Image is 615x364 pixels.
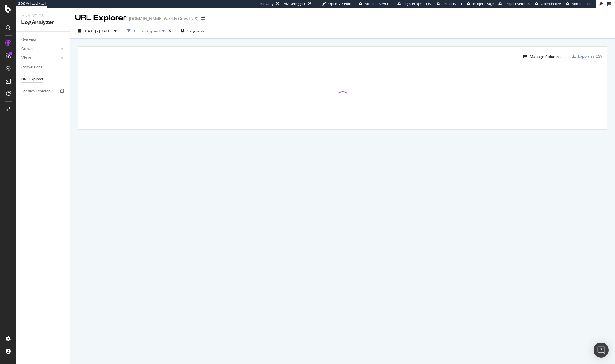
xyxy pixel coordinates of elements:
div: LogAnalyzer [21,19,65,26]
span: Projects List [443,1,462,6]
a: Open Viz Editor [322,1,354,6]
span: Open Viz Editor [328,1,354,6]
div: times [167,28,172,34]
span: Logs Projects List [403,1,432,6]
button: Segments [178,26,208,36]
div: URL Explorer [21,76,43,83]
a: Admin Page [566,1,591,6]
button: 1 Filter Applied [124,26,167,36]
div: Viz Debugger: [284,1,307,6]
div: Export as CSV [578,54,602,59]
a: Conversions [21,64,65,71]
div: ReadOnly: [257,1,274,6]
div: Conversions [21,64,43,71]
a: Overview [21,37,65,43]
span: Admin Crawl List [365,1,393,6]
a: Projects List [437,1,462,6]
span: [DATE] - [DATE] [84,28,112,34]
a: Crawls [21,46,59,52]
div: arrow-right-arrow-left [201,16,205,21]
div: Manage Columns [530,54,561,59]
span: Project Settings [504,1,530,6]
a: Logfiles Explorer [21,88,65,95]
button: Export as CSV [569,51,602,62]
div: Open Intercom Messenger [594,343,609,358]
span: Open in dev [541,1,561,6]
a: URL Explorer [21,76,65,83]
div: Analytics [21,13,65,19]
a: Project Settings [498,1,530,6]
button: [DATE] - [DATE] [75,26,119,36]
span: Segments [187,28,205,34]
div: Visits [21,55,31,62]
a: Open in dev [535,1,561,6]
span: Admin Page [572,1,591,6]
a: Project Page [467,1,494,6]
div: Logfiles Explorer [21,88,50,95]
div: 1 Filter Applied [133,28,160,34]
a: Logs Projects List [397,1,432,6]
span: Project Page [473,1,494,6]
a: Admin Crawl List [359,1,393,6]
button: Manage Columns [521,53,561,60]
div: URL Explorer [75,13,126,23]
a: Visits [21,55,59,62]
div: Overview [21,37,37,43]
div: [DOMAIN_NAME] Weekly Crawl (JS) [129,15,199,22]
div: Crawls [21,46,33,52]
